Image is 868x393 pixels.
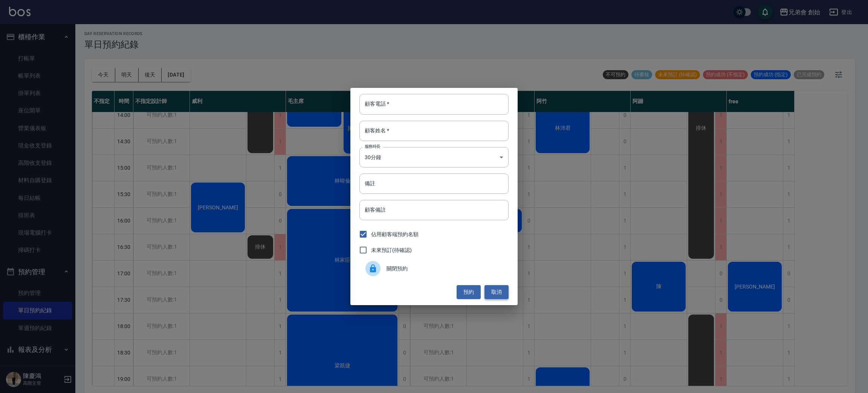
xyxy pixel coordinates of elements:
button: 取消 [484,285,509,299]
button: 預約 [457,285,481,299]
div: 關閉預約 [359,258,509,279]
div: 30分鐘 [359,147,509,167]
span: 未來預訂(待確認) [371,246,412,254]
span: 關閉預約 [387,265,503,273]
span: 佔用顧客端預約名額 [371,230,419,238]
label: 服務時長 [365,144,381,149]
